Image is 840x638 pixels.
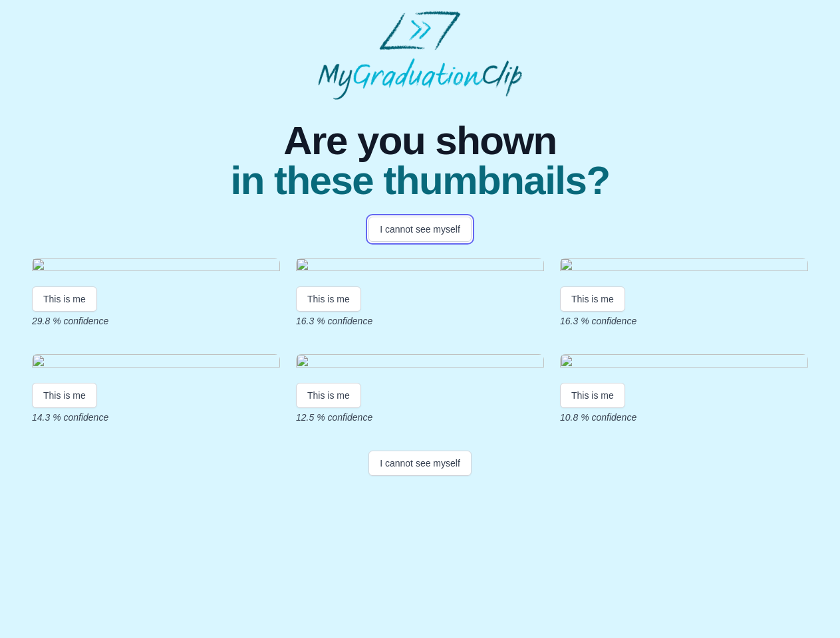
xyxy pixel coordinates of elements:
[560,286,625,312] button: This is me
[230,121,609,161] span: Are you shown
[296,354,544,372] img: e65ba5f0f7e0805c04ad9061aaed5b1be87d8778.gif
[296,258,544,276] img: dd1201ef95f57e9eb68a21c7cc577019ddec9c53.gif
[32,258,280,276] img: 341e29794cdb71dc82ae5fd31cca31b50aa4d5b0.gif
[560,258,808,276] img: 345027a7d7cfeea51526e59451ec3002e7a71426.gif
[296,411,544,424] p: 12.5 % confidence
[32,314,280,328] p: 29.8 % confidence
[560,383,625,408] button: This is me
[368,217,472,242] button: I cannot see myself
[560,354,808,372] img: 223ba24e333b96755dbb672be3b3c5229e1850b1.gif
[296,314,544,328] p: 16.3 % confidence
[296,286,361,312] button: This is me
[296,383,361,408] button: This is me
[560,411,808,424] p: 10.8 % confidence
[318,11,523,100] img: MyGraduationClip
[32,411,280,424] p: 14.3 % confidence
[32,383,97,408] button: This is me
[560,314,808,328] p: 16.3 % confidence
[230,161,609,201] span: in these thumbnails?
[368,451,472,476] button: I cannot see myself
[32,354,280,372] img: 7a794fdf-c8ae-4e96-892c-8a7b3f4fa0cc
[32,286,97,312] button: This is me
